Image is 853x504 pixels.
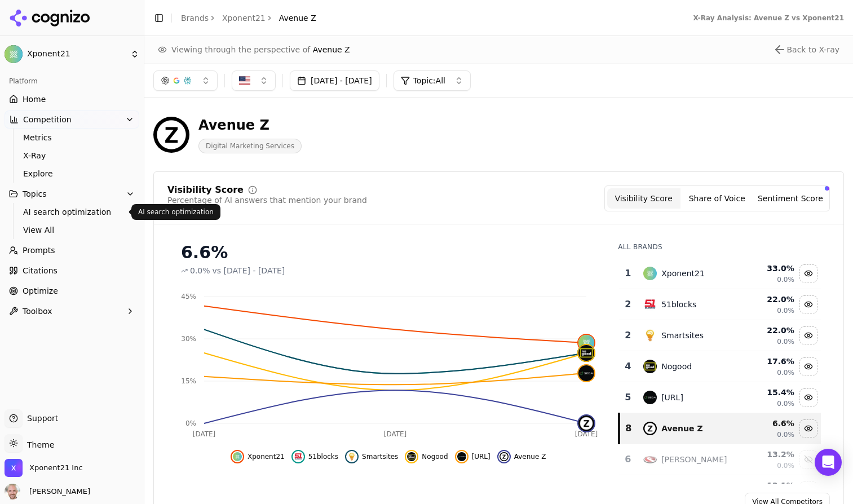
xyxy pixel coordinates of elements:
[23,132,121,143] span: Metrics
[222,12,266,24] a: Xponent21
[198,116,302,134] div: Avenue Z
[578,345,594,361] img: nogood
[643,422,657,435] img: avenue z
[624,453,632,466] div: 6
[181,14,209,23] a: Brands
[619,413,821,444] tr: 8avenue zAvenue Z6.6%0.0%Hide avenue z data
[680,188,754,209] button: Share of Voice
[643,267,657,280] img: xponent21
[247,452,285,461] span: Xponent21
[347,452,356,461] img: smartsites
[815,449,842,476] div: Open Intercom Messenger
[643,453,657,466] img: frase
[643,298,657,311] img: 51blocks
[661,299,696,310] div: 51blocks
[500,452,509,461] img: avenue z
[345,450,398,463] button: Hide smartsites data
[619,320,821,351] tr: 2smartsitesSmartsites22.0%0.0%Hide smartsites data
[23,413,58,424] span: Support
[619,382,821,413] tr: 5seo.ai[URL]15.4%0.0%Hide seo.ai data
[181,293,196,300] tspan: 45%
[185,419,196,427] tspan: 0%
[643,391,657,404] img: seo.ai
[575,430,598,438] tspan: [DATE]
[455,450,490,463] button: Hide seo.ai data
[181,242,595,263] div: 6.6%
[777,430,794,439] span: 0.0%
[181,377,196,385] tspan: 15%
[5,484,90,499] button: Open user button
[625,422,632,435] div: 8
[23,168,121,179] span: Explore
[5,72,139,90] div: Platform
[5,262,139,280] a: Citations
[19,222,126,238] a: View All
[181,335,196,343] tspan: 30%
[643,360,657,373] img: nogood
[29,463,83,473] span: Xponent21 Inc
[661,392,683,403] div: [URL]
[153,117,189,153] img: avenue z
[457,452,466,461] img: seo.ai
[362,452,398,461] span: Smartsites
[5,302,139,320] button: Toolbox
[799,295,817,313] button: Hide 51blocks data
[5,90,139,108] a: Home
[578,335,594,351] img: xponent21
[799,357,817,375] button: Hide nogood data
[313,45,350,54] span: Avenue Z
[743,325,794,336] div: 22.0 %
[23,440,54,449] span: Theme
[497,450,546,463] button: Hide avenue z data
[23,114,72,125] span: Competition
[619,258,821,289] tr: 1xponent21Xponent2133.0%0.0%Hide xponent21 data
[23,224,121,236] span: View All
[777,461,794,470] span: 0.0%
[777,306,794,315] span: 0.0%
[19,130,126,145] a: Metrics
[384,430,407,438] tspan: [DATE]
[23,245,55,256] span: Prompts
[5,241,139,259] a: Prompts
[23,306,52,317] span: Toolbox
[799,481,817,499] button: Show webfx data
[777,337,794,346] span: 0.0%
[624,391,632,404] div: 5
[743,387,794,398] div: 15.4 %
[799,388,817,406] button: Hide seo.ai data
[167,185,244,194] div: Visibility Score
[231,450,285,463] button: Hide xponent21 data
[619,351,821,382] tr: 4nogoodNogood17.6%0.0%Hide nogood data
[27,49,126,59] span: Xponent21
[661,361,692,372] div: Nogood
[619,289,821,320] tr: 251blocks51blocks22.0%0.0%Hide 51blocks data
[619,444,821,475] tr: 6frase[PERSON_NAME]13.2%0.0%Show frase data
[308,452,338,461] span: 51blocks
[213,265,285,276] span: vs [DATE] - [DATE]
[291,450,338,463] button: Hide 51blocks data
[624,360,632,373] div: 4
[743,263,794,274] div: 33.0 %
[198,139,302,153] span: Digital Marketing Services
[19,148,126,163] a: X-Ray
[624,298,632,311] div: 2
[5,282,139,300] a: Optimize
[407,452,416,461] img: nogood
[290,70,379,91] button: [DATE] - [DATE]
[743,294,794,305] div: 22.0 %
[193,430,216,438] tspan: [DATE]
[777,399,794,408] span: 0.0%
[23,265,58,276] span: Citations
[661,454,727,465] div: [PERSON_NAME]
[777,275,794,284] span: 0.0%
[167,194,367,206] div: Percentage of AI answers that mention your brand
[643,329,657,342] img: smartsites
[743,480,794,491] div: 12.1 %
[661,423,702,434] div: Avenue Z
[5,45,23,63] img: Xponent21
[777,368,794,377] span: 0.0%
[239,75,250,86] img: US
[661,330,704,341] div: Smartsites
[661,268,705,279] div: Xponent21
[19,166,126,182] a: Explore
